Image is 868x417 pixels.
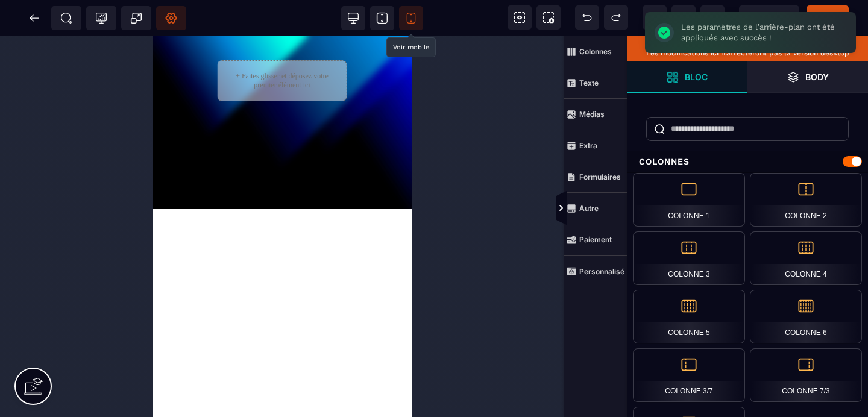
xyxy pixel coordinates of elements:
[121,6,151,30] span: Créer une alerte modale
[750,231,862,285] div: Colonne 4
[747,61,868,93] span: Ouvrir les calques
[575,5,599,30] span: Défaire
[86,6,116,30] span: Code de suivi
[60,12,72,24] span: SEO
[564,161,627,193] span: Formulaires
[750,290,862,343] div: Colonne 6
[341,6,365,30] span: Voir bureau
[685,72,708,81] strong: Bloc
[564,256,627,287] span: Personnalisé
[579,141,597,150] strong: Extra
[633,290,745,343] div: Colonne 5
[633,49,862,57] p: Les modifications ici n’affecteront pas la version desktop
[750,173,862,227] div: Colonne 2
[750,348,862,402] div: Colonne 7/3
[130,12,142,24] span: Popup
[627,61,747,93] span: Ouvrir les blocs
[739,5,799,30] span: Aperçu
[95,12,107,24] span: Tracking
[156,6,186,30] span: Favicon
[564,193,627,224] span: Autre
[564,224,627,256] span: Paiement
[564,99,627,130] span: Médias
[579,47,612,56] strong: Colonnes
[807,5,849,30] span: Enregistrer le contenu
[805,72,829,81] strong: Body
[579,267,624,276] strong: Personnalisé
[633,231,745,285] div: Colonne 3
[399,6,423,30] span: Voir mobile
[564,130,627,161] span: Extra
[508,5,532,30] span: Voir les composants
[671,5,696,30] span: Nettoyage
[564,36,627,67] span: Colonnes
[627,151,868,173] div: Colonnes
[579,204,599,213] strong: Autre
[633,173,745,227] div: Colonne 1
[564,67,627,99] span: Texte
[579,78,599,87] strong: Texte
[370,6,394,30] span: Voir tablette
[51,6,81,30] span: Métadata SEO
[579,235,612,244] strong: Paiement
[165,12,177,24] span: Réglages Body
[700,5,725,30] span: Enregistrer
[633,40,862,49] p: Vous êtes en version mobile.
[536,5,561,30] span: Capture d'écran
[627,190,639,227] span: Afficher les vues
[633,348,745,402] div: Colonne 3/7
[22,6,46,30] span: Retour
[604,5,628,30] span: Rétablir
[579,172,621,181] strong: Formulaires
[65,24,195,65] div: + Faites glisser et déposez votre premier élément ici
[579,110,605,119] strong: Médias
[643,5,667,30] span: Importer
